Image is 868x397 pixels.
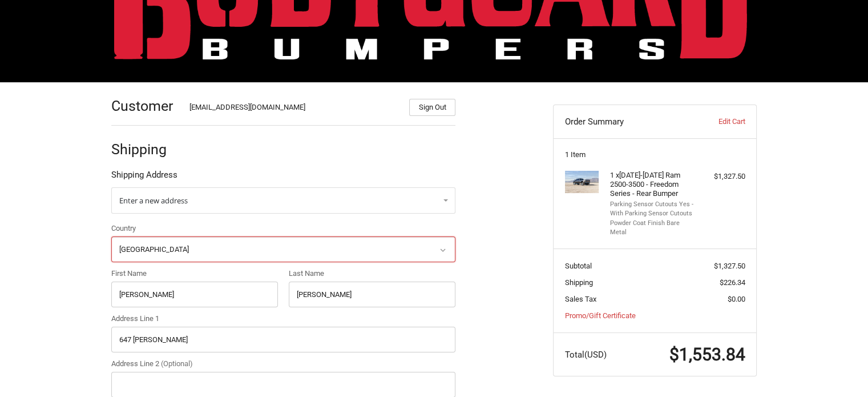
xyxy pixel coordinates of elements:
[565,311,636,320] a: Promo/Gift Certificate
[161,359,193,368] small: (Optional)
[111,141,178,158] h2: Shipping
[714,262,745,270] span: $1,327.50
[565,116,689,127] h3: Order Summary
[565,278,593,287] span: Shipping
[728,295,745,303] span: $0.00
[610,200,697,219] li: Parking Sensor Cutouts Yes - With Parking Sensor Cutouts
[811,342,868,397] iframe: Chat Widget
[111,223,455,234] label: Country
[111,187,455,214] a: Enter or select a different address
[565,350,607,360] span: Total (USD)
[688,116,745,127] a: Edit Cart
[610,219,697,238] li: Powder Coat Finish Bare Metal
[189,102,398,116] div: [EMAIL_ADDRESS][DOMAIN_NAME]
[111,268,278,279] label: First Name
[111,97,178,115] h2: Customer
[409,99,455,116] button: Sign Out
[669,344,745,364] span: $1,553.84
[111,169,177,187] legend: Shipping Address
[610,171,697,199] h4: 1 x [DATE]-[DATE] Ram 2500-3500 - Freedom Series - Rear Bumper
[111,313,455,324] label: Address Line 1
[720,278,745,287] span: $226.34
[289,268,455,279] label: Last Name
[700,171,745,182] div: $1,327.50
[565,295,596,303] span: Sales Tax
[111,358,455,370] label: Address Line 2
[565,150,745,159] h3: 1 Item
[119,195,188,206] span: Enter a new address
[565,262,592,270] span: Subtotal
